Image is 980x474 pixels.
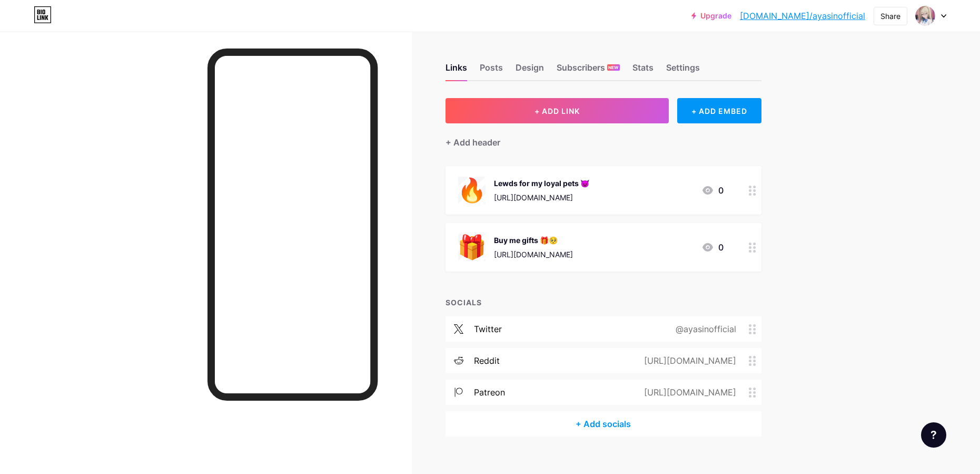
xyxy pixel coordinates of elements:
[480,61,503,80] div: Posts
[494,249,573,260] div: [URL][DOMAIN_NAME]
[534,107,580,115] span: + ADD LINK
[632,61,654,80] div: Stats
[446,411,761,437] div: + Add socials
[557,61,620,80] div: Subscribers
[677,98,761,123] div: + ADD EMBED
[608,64,618,71] span: NEW
[474,386,505,399] div: patreon
[494,178,589,189] div: Lewds for my loyal pets 😈
[701,184,724,197] div: 0
[446,61,467,80] div: Links
[627,386,749,399] div: [URL][DOMAIN_NAME]
[659,323,749,335] div: @ayasinofficial
[494,235,573,246] div: Buy me gifts 🎁🥺
[516,61,544,80] div: Design
[446,136,500,149] div: + Add header
[446,98,669,123] button: + ADD LINK
[701,241,724,254] div: 0
[666,61,700,80] div: Settings
[880,11,900,22] div: Share
[740,9,865,22] a: [DOMAIN_NAME]/ayasinofficial
[494,192,589,203] div: [URL][DOMAIN_NAME]
[691,12,731,20] a: Upgrade
[915,6,935,26] img: ayasinofficial
[627,354,749,367] div: [URL][DOMAIN_NAME]
[474,354,500,367] div: reddit
[458,234,486,261] img: Buy me gifts 🎁🥺
[474,323,502,335] div: twitter
[446,297,761,308] div: SOCIALS
[458,177,486,204] img: Lewds for my loyal pets 😈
